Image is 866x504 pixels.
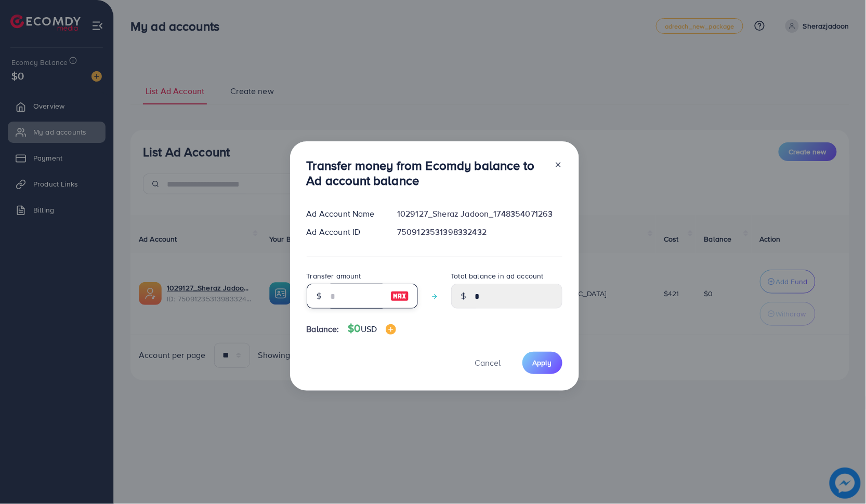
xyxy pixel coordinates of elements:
[361,323,377,335] span: USD
[348,322,396,335] h4: $0
[298,208,389,220] div: Ad Account Name
[298,226,389,238] div: Ad Account ID
[307,158,546,188] h3: Transfer money from Ecomdy balance to Ad account balance
[451,271,544,281] label: Total balance in ad account
[462,352,514,374] button: Cancel
[390,290,409,302] img: image
[533,357,552,368] span: Apply
[389,208,570,220] div: 1029127_Sheraz Jadoon_1748354071263
[307,271,361,281] label: Transfer amount
[475,357,501,368] span: Cancel
[389,226,570,238] div: 7509123531398332432
[307,323,339,335] span: Balance:
[386,324,396,335] img: image
[522,352,562,374] button: Apply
